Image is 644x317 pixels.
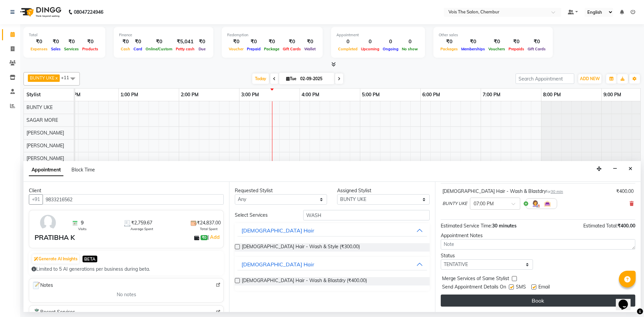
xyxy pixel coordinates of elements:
div: ₹0 [62,38,80,46]
span: 9 [81,219,84,226]
div: ₹0 [119,38,132,46]
span: Voucher [227,47,245,51]
div: ₹0 [460,38,487,46]
div: ₹0 [245,38,262,46]
span: Completed [336,47,359,51]
a: x [55,75,58,81]
img: logo [17,3,63,21]
div: ₹0 [196,38,208,46]
div: [DEMOGRAPHIC_DATA] Hair [241,226,314,234]
span: Total Spent [200,226,218,231]
span: Wallet [303,47,317,51]
div: Redemption [227,32,317,38]
span: Packages [439,47,460,51]
div: 0 [359,38,381,46]
span: Recent Services [32,308,75,316]
button: Generate AI Insights [32,254,79,264]
button: Close [626,164,635,174]
span: Email [538,283,550,292]
span: ₹24,837.00 [197,219,221,226]
span: ADD NEW [580,76,600,81]
span: Visits [78,226,87,231]
span: Products [80,47,100,51]
span: Notes [32,281,53,290]
div: ₹0 [132,38,144,46]
span: [DEMOGRAPHIC_DATA] Hair - Wash & Style (₹300.00) [242,243,360,252]
div: ₹0 [303,38,317,46]
span: BETA [83,256,97,262]
span: Due [197,47,207,51]
span: SAGAR MORE [26,117,58,123]
span: ₹400.00 [618,223,635,229]
input: Search by Name/Mobile/Email/Code [43,194,224,205]
div: Appointment [336,32,420,38]
button: Book [441,295,635,307]
span: Sales [49,47,62,51]
span: Card [132,47,144,51]
div: Appointment Notes [441,232,635,239]
div: 0 [381,38,400,46]
div: Status [441,252,533,259]
input: Search by service name [303,210,430,220]
div: ₹0 [80,38,100,46]
a: Add [209,233,221,241]
button: [DEMOGRAPHIC_DATA] Hair [237,224,427,236]
span: SMS [516,283,526,292]
div: ₹0 [49,38,62,46]
span: Block Time [71,167,95,173]
button: [DEMOGRAPHIC_DATA] Hair [237,258,427,270]
span: +11 [61,75,74,80]
span: [PERSON_NAME] [26,155,64,161]
span: Memberships [460,47,487,51]
span: BUNTY UKE [26,104,53,110]
div: Limited to 5 AI generations per business during beta. [32,266,221,273]
span: Package [262,47,281,51]
span: Services [62,47,80,51]
span: [PERSON_NAME] [26,143,64,149]
span: BUNTY UKE [442,200,467,207]
img: Interior.png [543,200,551,208]
small: for [546,189,563,194]
a: 1:00 PM [119,90,140,100]
span: Cash [119,47,132,51]
div: ₹0 [526,38,547,46]
a: 4:00 PM [300,90,321,100]
div: ₹0 [144,38,174,46]
input: Search Appointment [516,73,574,84]
div: ₹0 [262,38,281,46]
div: 0 [400,38,420,46]
span: BUNTY UKE [30,75,55,81]
span: Expenses [29,47,49,51]
span: ₹0 [201,235,208,241]
div: Client [29,187,224,194]
img: Hairdresser.png [531,200,539,208]
div: [DEMOGRAPHIC_DATA] Hair [241,260,314,268]
b: 08047224946 [74,3,103,21]
div: ₹5,041 [174,38,196,46]
span: Merge Services of Same Stylist [442,275,509,283]
span: [DEMOGRAPHIC_DATA] Hair - Wash & Blastdry (₹400.00) [242,277,367,285]
a: 8:00 PM [541,90,562,100]
div: ₹0 [227,38,245,46]
div: ₹0 [439,38,460,46]
span: Appointment [29,164,63,176]
div: Finance [119,32,208,38]
div: Other sales [439,32,547,38]
span: Vouchers [487,47,507,51]
a: 9:00 PM [602,90,623,100]
span: | [208,233,221,241]
span: Gift Cards [281,47,303,51]
div: ₹0 [281,38,303,46]
span: Prepaids [507,47,526,51]
div: ₹0 [29,38,49,46]
a: 7:00 PM [481,90,502,100]
div: ₹400.00 [616,188,634,195]
span: Gift Cards [526,47,547,51]
span: Tue [284,76,298,81]
span: Today [252,73,269,84]
span: 30 min [551,189,563,194]
a: 6:00 PM [421,90,442,100]
div: [DEMOGRAPHIC_DATA] Hair - Wash & Blastdry [442,188,563,195]
span: Upcoming [359,47,381,51]
span: Stylist [26,92,41,98]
